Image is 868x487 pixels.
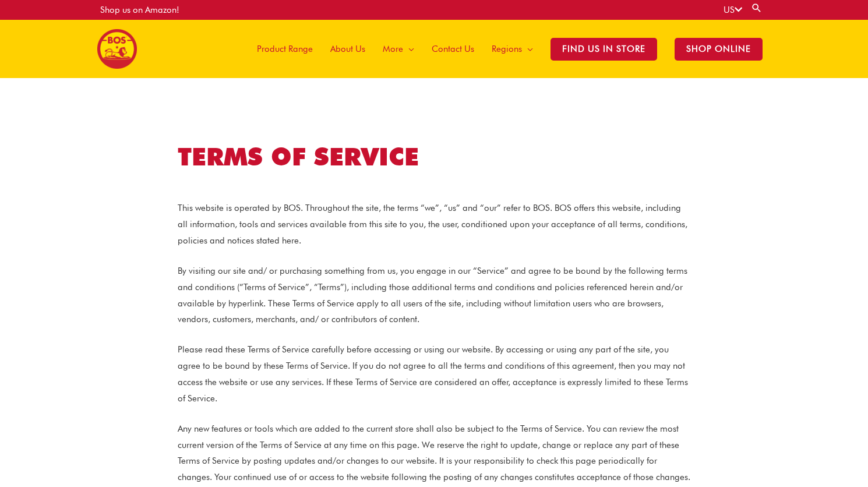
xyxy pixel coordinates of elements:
[257,31,313,66] span: Product Range
[178,421,690,486] p: Any new features or tools which are added to the current store shall also be subject to the Terms...
[383,31,403,66] span: More
[551,38,657,61] span: Find Us in Store
[97,29,137,69] img: BOS United States
[374,20,423,78] a: More
[248,20,322,78] a: Product Range
[178,200,690,249] p: This website is operated by BOS. Throughout the site, the terms “we”, “us” and “our” refer to BOS...
[542,20,666,78] a: Find Us in Store
[239,20,771,78] nav: Site Navigation
[492,31,522,66] span: Regions
[432,31,474,66] span: Contact Us
[178,342,690,407] p: Please read these Terms of Service carefully before accessing or using our website. By accessing ...
[178,263,690,328] p: By visiting our site and/ or purchasing something from us, you engage in our “Service” and agree ...
[483,20,542,78] a: Regions
[751,2,763,13] a: Search button
[178,142,690,171] h1: TERMS OF SERVICE
[423,20,483,78] a: Contact Us
[666,20,771,78] a: SHOP ONLINE
[330,31,365,66] span: About Us
[675,38,763,61] span: SHOP ONLINE
[724,5,742,15] a: US
[322,20,374,78] a: About Us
